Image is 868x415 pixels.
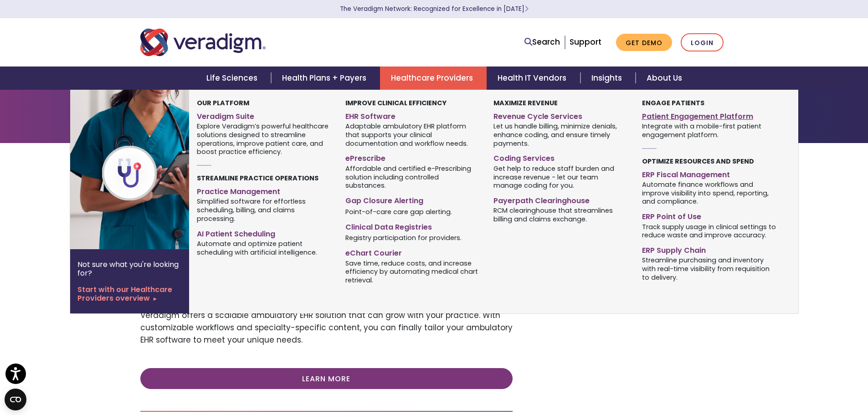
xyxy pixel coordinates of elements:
img: Healthcare Provider [70,90,217,249]
span: Point-of-care care gap alerting. [345,207,452,216]
a: Support [570,36,601,47]
a: Get Demo [616,34,672,51]
a: ePrescribe [345,150,480,164]
a: ERP Supply Chain [642,242,776,256]
a: Revenue Cycle Services [493,108,628,122]
a: AI Patient Scheduling [197,226,331,239]
a: eChart Courier [345,245,480,258]
span: Integrate with a mobile-first patient engagement platform. [642,122,776,139]
span: Track supply usage in clinical settings to reduce waste and improve accuracy. [642,222,776,240]
a: Login [681,33,724,52]
span: Affordable and certified e-Prescribing solution including controlled substances. [345,164,480,190]
a: Veradigm Suite [197,108,331,122]
strong: Engage Patients [642,98,704,108]
span: RCM clearinghouse that streamlines billing and claims exchange. [493,206,628,224]
iframe: Drift Chat Widget [693,349,857,404]
button: Open CMP widget [5,389,26,410]
span: Learn More [524,5,529,13]
a: Coding Services [493,150,628,164]
span: Automate and optimize patient scheduling with artificial intelligence. [197,239,331,256]
span: Save time, reduce costs, and increase efficiency by automating medical chart retrieval. [345,258,480,285]
span: Simplified software for effortless scheduling, billing, and claims processing. [197,197,331,223]
a: Patient Engagement Platform [642,108,776,122]
a: Payerpath Clearinghouse [493,193,628,206]
img: Veradigm logo [140,27,266,57]
span: Registry participation for providers. [345,233,462,242]
a: About Us [636,67,693,90]
strong: Optimize Resources and Spend [642,157,754,166]
a: Gap Closure Alerting [345,193,480,206]
span: Adaptable ambulatory EHR platform that supports your clinical documentation and workflow needs. [345,122,480,148]
strong: Our Platform [197,98,249,108]
a: Life Sciences [195,67,271,90]
a: Practice Management [197,184,331,197]
a: The Veradigm Network: Recognized for Excellence in [DATE]Learn More [340,5,529,13]
a: Health IT Vendors [487,67,580,90]
span: Streamline purchasing and inventory with real-time visibility from requisition to delivery. [642,256,776,282]
strong: Streamline Practice Operations [197,174,318,183]
span: Automate finance workflows and improve visibility into spend, reporting, and compliance. [642,179,776,206]
a: Learn More [140,368,513,389]
a: Clinical Data Registries [345,219,480,232]
span: Explore Veradigm’s powerful healthcare solutions designed to streamline operations, improve patie... [197,122,331,156]
strong: Maximize Revenue [493,98,558,108]
a: Start with our Healthcare Providers overview [77,285,182,302]
p: Not sure what you're looking for? [77,260,182,277]
p: Veradigm offers a scalable ambulatory EHR solution that can grow with your practice. With customi... [140,309,513,347]
a: ERP Fiscal Management [642,167,776,180]
span: Let us handle billing, minimize denials, enhance coding, and ensure timely payments. [493,122,628,148]
span: Get help to reduce staff burden and increase revenue - let our team manage coding for you. [493,164,628,190]
a: EHR Software [345,108,480,122]
a: Healthcare Providers [380,67,487,90]
a: Insights [580,67,636,90]
a: Health Plans + Payers [271,67,380,90]
a: Search [524,36,560,48]
strong: Improve Clinical Efficiency [345,98,447,108]
a: ERP Point of Use [642,209,776,222]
